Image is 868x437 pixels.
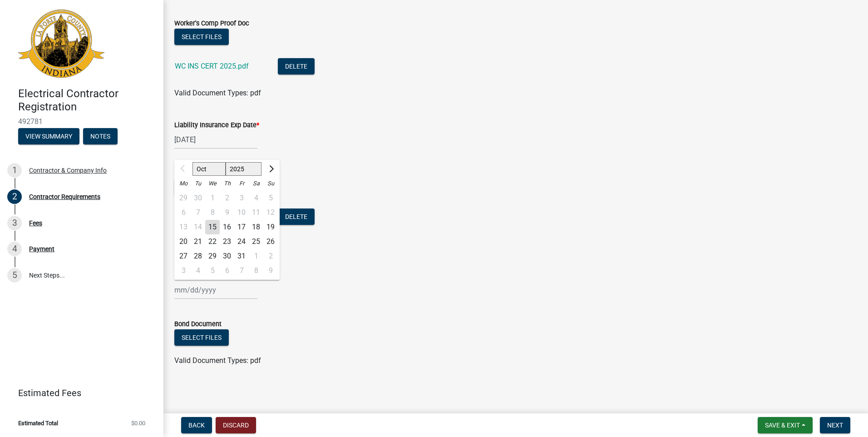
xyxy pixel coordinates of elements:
[278,209,315,225] button: Delete
[234,234,249,249] div: 24
[234,220,249,234] div: Friday, October 17, 2025
[174,281,257,299] input: mm/dd/yyyy
[205,234,220,249] div: Wednesday, October 22, 2025
[174,130,257,149] input: mm/dd/yyyy
[18,420,58,426] span: Estimated Total
[827,422,843,429] span: Next
[220,234,234,249] div: 23
[205,263,220,278] div: Wednesday, November 5, 2025
[263,176,278,191] div: Su
[278,63,315,71] wm-modal-confirm: Delete Document
[249,249,263,263] div: 1
[220,249,234,263] div: Thursday, October 30, 2025
[7,268,22,283] div: 5
[234,234,249,249] div: Friday, October 24, 2025
[226,162,262,176] select: Select year
[220,263,234,278] div: 6
[220,176,234,191] div: Th
[820,417,850,433] button: Next
[234,249,249,263] div: Friday, October 31, 2025
[192,162,226,176] select: Select month
[220,234,234,249] div: Thursday, October 23, 2025
[7,216,22,230] div: 3
[181,417,212,433] button: Back
[249,220,263,234] div: 18
[83,133,118,140] wm-modal-confirm: Notes
[263,263,278,278] div: 9
[249,234,263,249] div: 25
[220,220,234,234] div: Thursday, October 16, 2025
[249,176,263,191] div: Sa
[191,234,205,249] div: Tuesday, October 21, 2025
[234,263,249,278] div: Friday, November 7, 2025
[191,249,205,263] div: 28
[174,329,229,346] button: Select files
[7,189,22,204] div: 2
[176,263,191,278] div: 3
[7,163,22,178] div: 1
[263,249,278,263] div: 2
[176,176,191,191] div: Mo
[265,162,276,176] button: Next month
[29,167,107,174] div: Contractor & Company Info
[176,263,191,278] div: Monday, November 3, 2025
[765,422,800,429] span: Save & Exit
[249,249,263,263] div: Saturday, November 1, 2025
[191,176,205,191] div: Tu
[29,194,100,200] div: Contractor Requirements
[174,29,229,45] button: Select files
[7,242,22,256] div: 4
[205,249,220,263] div: Wednesday, October 29, 2025
[18,10,104,78] img: La Porte County, Indiana (Canceled)
[174,89,261,97] span: Valid Document Types: pdf
[188,422,205,429] span: Back
[18,128,79,144] button: View Summary
[191,263,205,278] div: Tuesday, November 4, 2025
[205,176,220,191] div: We
[220,249,234,263] div: 30
[234,176,249,191] div: Fr
[176,234,191,249] div: 20
[263,249,278,263] div: Sunday, November 2, 2025
[18,117,145,126] span: 492781
[263,263,278,278] div: Sunday, November 9, 2025
[205,249,220,263] div: 29
[18,87,156,114] h4: Electrical Contractor Registration
[278,213,315,222] wm-modal-confirm: Delete Document
[18,133,79,140] wm-modal-confirm: Summary
[176,234,191,249] div: Monday, October 20, 2025
[174,20,249,27] label: Worker's Comp Proof Doc
[7,384,149,402] a: Estimated Fees
[758,417,813,433] button: Save & Exit
[176,249,191,263] div: Monday, October 27, 2025
[174,356,261,365] span: Valid Document Types: pdf
[191,263,205,278] div: 4
[191,234,205,249] div: 21
[216,417,256,433] button: Discard
[131,420,145,426] span: $0.00
[174,321,222,328] label: Bond Document
[278,58,315,74] button: Delete
[249,263,263,278] div: 8
[29,220,42,226] div: Fees
[175,62,249,70] a: WC INS CERT 2025.pdf
[249,263,263,278] div: Saturday, November 8, 2025
[249,220,263,234] div: Saturday, October 18, 2025
[205,263,220,278] div: 5
[29,246,54,252] div: Payment
[176,249,191,263] div: 27
[220,263,234,278] div: Thursday, November 6, 2025
[234,220,249,234] div: 17
[205,234,220,249] div: 22
[234,263,249,278] div: 7
[249,234,263,249] div: Saturday, October 25, 2025
[205,220,220,234] div: 15
[263,220,278,234] div: 19
[263,220,278,234] div: Sunday, October 19, 2025
[174,122,259,129] label: Liability Insurance Exp Date
[83,128,118,144] button: Notes
[205,220,220,234] div: Wednesday, October 15, 2025
[263,234,278,249] div: Sunday, October 26, 2025
[191,249,205,263] div: Tuesday, October 28, 2025
[220,220,234,234] div: 16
